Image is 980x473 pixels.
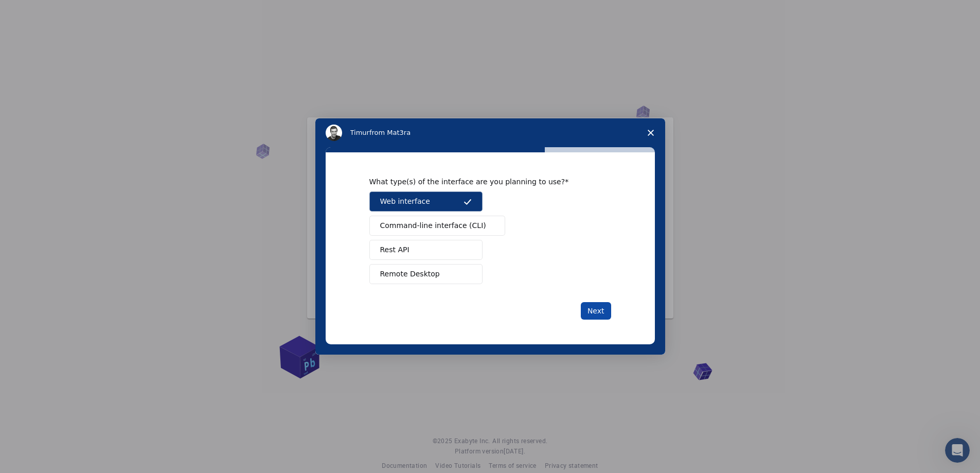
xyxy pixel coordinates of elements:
[369,216,505,236] button: Command-line interface (CLI)
[369,191,483,212] button: Web interface
[380,244,409,255] span: Rest API
[369,240,483,260] button: Rest API
[21,7,58,16] span: Support
[369,129,411,136] span: from Mat3ra
[350,129,369,136] span: Timur
[380,196,430,207] span: Web interface
[369,264,483,284] button: Remote Desktop
[380,220,486,231] span: Command-line interface (CLI)
[636,118,665,147] span: Close survey
[380,269,440,279] span: Remote Desktop
[581,302,611,320] button: Next
[369,177,596,186] div: What type(s) of the interface are you planning to use?
[326,125,342,141] img: Profile image for Timur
